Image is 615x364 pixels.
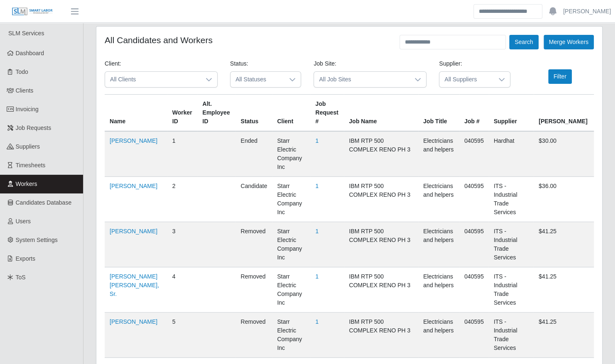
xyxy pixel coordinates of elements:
[473,4,542,19] input: Search
[272,267,310,313] td: Starr Electric Company Inc
[315,183,319,189] a: 1
[344,313,418,358] td: IBM RTP 500 COMPLEX RENO PH 3
[459,267,489,313] td: 040595
[344,177,418,222] td: IBM RTP 500 COMPLEX RENO PH 3
[418,222,459,267] td: Electricians and helpers
[544,35,594,49] button: Merge Workers
[548,69,572,84] button: Filter
[235,131,272,177] td: ended
[272,222,310,267] td: Starr Electric Company Inc
[167,267,198,313] td: 4
[105,59,121,68] label: Client:
[439,59,462,68] label: Supplier:
[16,50,44,56] span: Dashboard
[110,273,159,297] a: [PERSON_NAME] [PERSON_NAME], Sr.
[315,318,319,325] a: 1
[272,177,310,222] td: Starr Electric Company Inc
[16,87,34,94] span: Clients
[12,7,53,16] img: SLM Logo
[459,222,489,267] td: 040595
[16,143,40,150] span: Suppliers
[489,267,534,313] td: ITS - Industrial Trade Services
[235,313,272,358] td: removed
[534,131,594,177] td: $30.00
[16,68,28,75] span: Todo
[314,59,336,68] label: Job Site:
[16,274,26,281] span: ToS
[16,237,58,243] span: System Settings
[167,131,198,177] td: 1
[489,313,534,358] td: ITS - Industrial Trade Services
[167,95,198,132] th: Worker ID
[167,177,198,222] td: 2
[16,181,37,187] span: Workers
[310,95,344,132] th: Job Request #
[459,177,489,222] td: 040595
[534,95,594,132] th: [PERSON_NAME]
[105,95,167,132] th: Name
[235,267,272,313] td: removed
[314,72,409,87] span: All Job Sites
[344,267,418,313] td: IBM RTP 500 COMPLEX RENO PH 3
[105,35,213,45] h4: All Candidates and Workers
[489,131,534,177] td: Hardhat
[110,183,157,189] a: [PERSON_NAME]
[534,267,594,313] td: $41.25
[272,313,310,358] td: Starr Electric Company Inc
[439,72,493,87] span: All Suppliers
[315,137,319,144] a: 1
[16,255,35,262] span: Exports
[418,131,459,177] td: Electricians and helpers
[563,7,611,16] a: [PERSON_NAME]
[235,222,272,267] td: removed
[8,30,44,37] span: SLM Services
[272,131,310,177] td: Starr Electric Company Inc
[16,218,31,225] span: Users
[315,228,319,235] a: 1
[418,95,459,132] th: Job Title
[110,137,157,144] a: [PERSON_NAME]
[235,177,272,222] td: candidate
[230,72,284,87] span: All Statuses
[230,59,248,68] label: Status:
[534,222,594,267] td: $41.25
[235,95,272,132] th: Status
[344,95,418,132] th: Job Name
[489,95,534,132] th: Supplier
[197,95,235,132] th: Alt. Employee ID
[16,106,39,112] span: Invoicing
[110,318,157,325] a: [PERSON_NAME]
[344,131,418,177] td: IBM RTP 500 COMPLEX RENO PH 3
[459,313,489,358] td: 040595
[315,273,319,280] a: 1
[272,95,310,132] th: Client
[509,35,538,49] button: Search
[534,313,594,358] td: $41.25
[489,222,534,267] td: ITS - Industrial Trade Services
[459,131,489,177] td: 040595
[16,199,72,206] span: Candidates Database
[344,222,418,267] td: IBM RTP 500 COMPLEX RENO PH 3
[105,72,201,87] span: All Clients
[459,95,489,132] th: Job #
[534,177,594,222] td: $36.00
[16,162,46,169] span: Timesheets
[418,313,459,358] td: Electricians and helpers
[16,125,51,131] span: Job Requests
[418,267,459,313] td: Electricians and helpers
[489,177,534,222] td: ITS - Industrial Trade Services
[110,228,157,235] a: [PERSON_NAME]
[167,222,198,267] td: 3
[167,313,198,358] td: 5
[418,177,459,222] td: Electricians and helpers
